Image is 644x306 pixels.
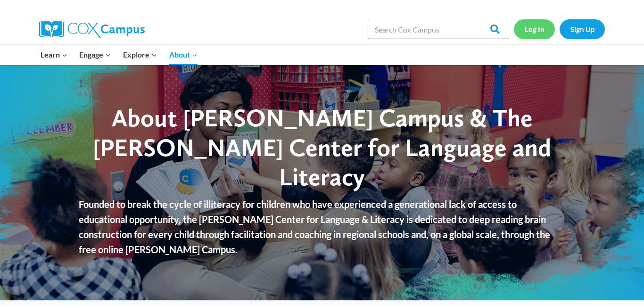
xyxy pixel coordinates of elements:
img: Cox Campus [39,21,145,38]
button: Child menu of Learn [34,45,74,65]
nav: Secondary Navigation [514,19,605,39]
button: Child menu of Explore [117,45,163,65]
p: Founded to break the cycle of illiteracy for children who have experienced a generational lack of... [79,197,565,257]
nav: Primary Navigation [34,45,203,65]
a: Sign Up [560,19,605,39]
input: Search Cox Campus [368,20,509,39]
a: Log In [514,19,555,39]
span: About [PERSON_NAME] Campus & The [PERSON_NAME] Center for Language and Literacy [93,103,551,191]
button: Child menu of Engage [74,45,117,65]
button: Child menu of About [163,45,204,65]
